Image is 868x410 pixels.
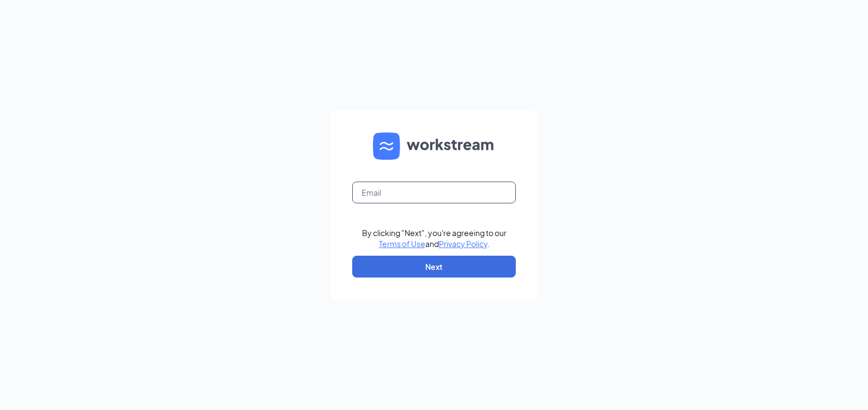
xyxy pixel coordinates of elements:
div: By clicking "Next", you're agreeing to our and . [362,227,507,249]
a: Terms of Use [379,239,425,249]
input: Email [352,182,516,203]
a: Privacy Policy [439,239,487,249]
button: Next [352,256,516,278]
img: WS logo and Workstream text [373,132,495,160]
